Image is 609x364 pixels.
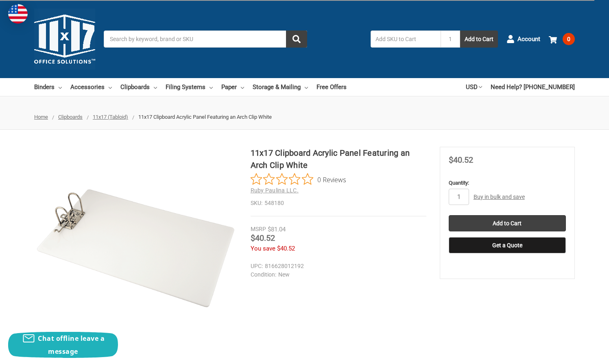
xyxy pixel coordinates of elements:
a: Filing Systems [166,78,213,96]
dd: 816628012192 [251,262,423,270]
div: MSRP [251,225,266,233]
a: Buy in bulk and save [474,194,525,200]
a: Clipboards [120,78,157,96]
span: $40.52 [251,233,275,243]
span: Account [517,35,540,44]
dt: SKU: [251,199,262,207]
span: 11x17 Clipboard Acrylic Panel Featuring an Arch Clip White [138,114,272,120]
span: $40.52 [277,245,295,252]
a: 11x17 (Tabloid) [93,114,128,120]
a: USD [466,78,482,96]
span: $81.04 [268,226,286,233]
span: 0 Reviews [317,173,346,185]
input: Search by keyword, brand or SKU [104,31,307,48]
dt: UPC: [251,262,263,270]
a: Home [34,114,48,120]
dd: New [251,270,423,279]
input: Add SKU to Cart [371,31,441,48]
span: Chat offline leave a message [38,334,105,356]
a: Account [506,28,540,50]
a: Need Help? [PHONE_NUMBER] [491,78,575,96]
a: Storage & Mailing [253,78,308,96]
button: Get a Quote [449,237,566,253]
a: Accessories [70,78,112,96]
a: Binders [34,78,62,96]
img: duty and tax information for United States [8,4,28,24]
input: Add to Cart [449,215,566,231]
span: $40.52 [449,155,473,165]
img: 11x17 Clipboard Acrylic Panel Featuring an Arch Clip White [34,147,237,350]
dd: 548180 [251,199,426,207]
h1: 11x17 Clipboard Acrylic Panel Featuring an Arch Clip White [251,147,426,171]
a: Ruby Paulina LLC. [251,187,299,194]
span: 0 [563,33,575,45]
a: 0 [549,28,575,50]
span: You save [251,245,275,252]
button: Add to Cart [460,31,498,48]
a: Clipboards [58,114,83,120]
button: Rated 0 out of 5 stars from 0 reviews. Jump to reviews. [251,173,346,185]
button: Chat offline leave a message [8,332,118,358]
dt: Condition: [251,270,276,279]
label: Quantity: [449,179,566,187]
img: 11x17.com [34,9,95,70]
a: Paper [221,78,244,96]
a: Free Offers [317,78,347,96]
